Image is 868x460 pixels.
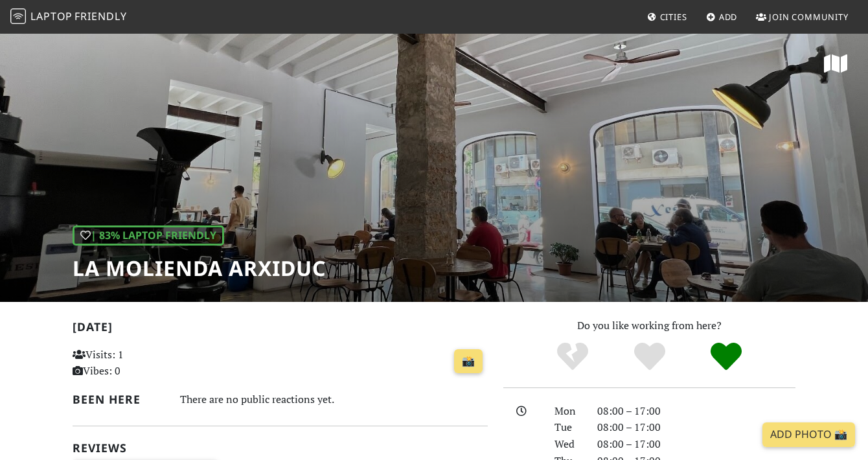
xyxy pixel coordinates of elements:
a: LaptopFriendly LaptopFriendly [10,6,127,29]
img: LaptopFriendly [10,8,26,24]
div: Definitely! [688,341,765,373]
h2: [DATE] [73,320,488,339]
span: Join Community [769,11,849,23]
span: Cities [660,11,687,23]
span: Friendly [74,9,126,23]
h2: Been here [73,393,165,406]
a: Add [701,5,743,29]
span: Add [719,11,738,23]
a: 📸 [454,349,483,374]
div: There are no public reactions yet. [180,390,488,409]
div: 08:00 – 17:00 [589,419,803,436]
p: Do you like working from here? [503,317,795,334]
h1: La Molienda Arxiduc [73,256,326,281]
div: 08:00 – 17:00 [589,436,803,453]
div: | 83% Laptop Friendly [73,225,224,246]
a: Cities [642,5,692,29]
a: Join Community [751,5,854,29]
h2: Reviews [73,441,488,455]
div: Tue [547,419,589,436]
p: Visits: 1 Vibes: 0 [73,347,201,380]
div: No [534,341,611,373]
a: Add Photo 📸 [762,422,855,447]
span: Laptop [30,9,73,23]
div: Yes [611,341,688,373]
div: Mon [547,403,589,420]
div: 08:00 – 17:00 [589,403,803,420]
div: Wed [547,436,589,453]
